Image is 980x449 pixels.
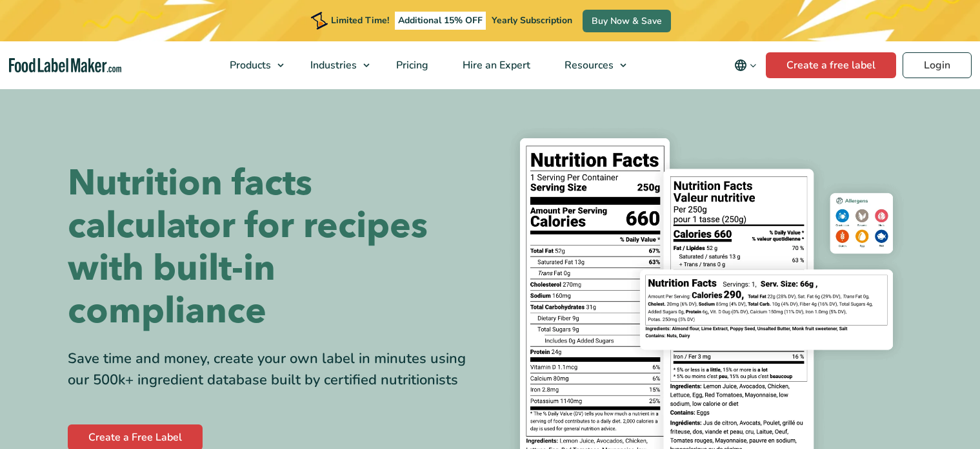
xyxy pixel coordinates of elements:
a: Resources [548,41,633,89]
span: Additional 15% OFF [395,12,486,30]
button: Change language [725,52,766,78]
a: Buy Now & Save [583,10,671,32]
a: Pricing [379,41,443,89]
span: Resources [561,58,615,72]
a: Login [903,52,972,78]
span: Industries [306,58,358,72]
h1: Nutrition facts calculator for recipes with built-in compliance [68,162,481,333]
div: Save time and money, create your own label in minutes using our 500k+ ingredient database built b... [68,348,481,391]
a: Food Label Maker homepage [9,58,122,73]
span: Products [226,58,272,72]
a: Products [213,41,290,89]
span: Pricing [392,58,430,72]
a: Create a free label [766,52,896,78]
span: Yearly Subscription [492,14,572,26]
a: Hire an Expert [446,41,545,89]
a: Industries [294,41,376,89]
span: Limited Time! [331,14,389,26]
span: Hire an Expert [459,58,532,72]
